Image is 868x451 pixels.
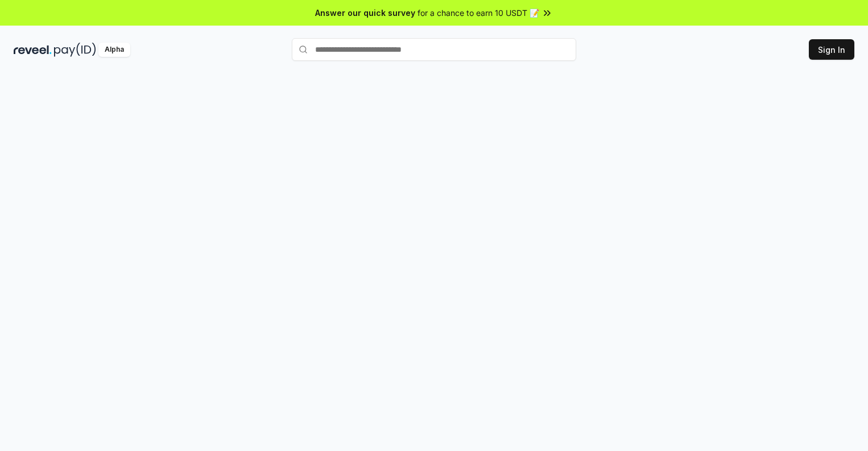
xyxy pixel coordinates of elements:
[14,43,52,57] img: reveel_dark
[418,7,539,19] span: for a chance to earn 10 USDT 📝
[54,43,96,57] img: pay_id
[98,43,130,57] div: Alpha
[315,7,415,19] span: Answer our quick survey
[809,39,854,60] button: Sign In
